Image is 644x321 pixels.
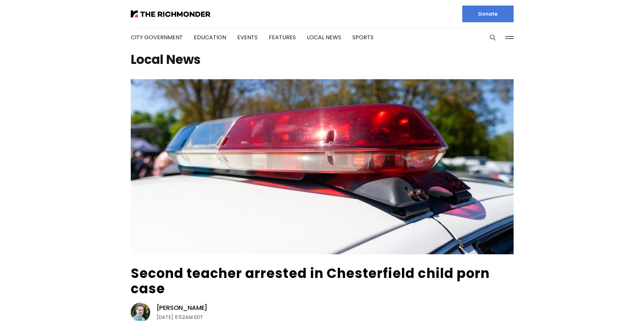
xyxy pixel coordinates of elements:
h1: Local News [131,54,514,65]
img: The Richmonder [131,10,211,17]
a: Events [237,33,258,41]
a: Local News [307,33,341,41]
a: Sports [352,33,373,41]
a: Education [194,33,226,41]
a: City Government [131,33,183,41]
a: Second teacher arrested in Chesterfield child porn case [131,264,490,298]
a: [PERSON_NAME] [156,304,208,312]
iframe: portal-trigger [585,287,644,321]
button: Search this site [488,32,498,43]
a: Donate [462,6,514,22]
a: Features [269,33,296,41]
